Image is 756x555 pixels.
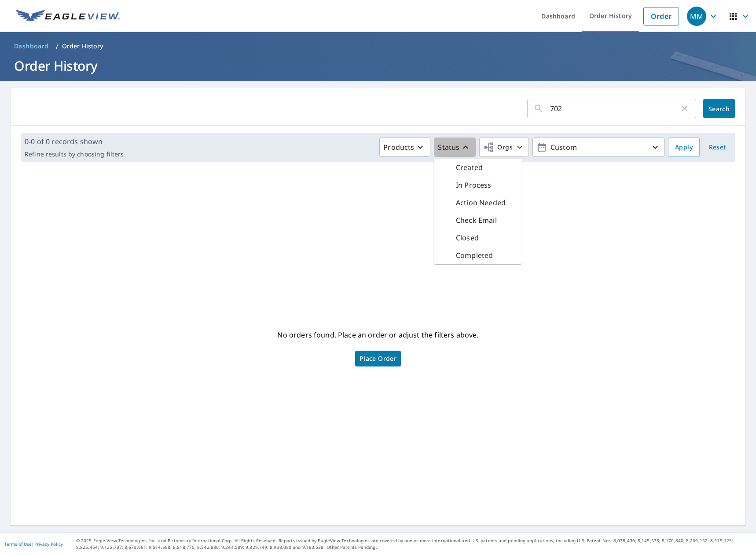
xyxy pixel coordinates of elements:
[703,99,735,118] button: Search
[479,138,529,157] button: Orgs
[11,39,745,53] nav: breadcrumb
[277,328,478,342] p: No orders found. Place an order or adjust the filters above.
[687,7,706,26] div: MM
[456,250,493,261] p: Completed
[456,215,497,225] p: Check Email
[643,7,679,25] a: Order
[483,142,513,153] span: Orgs
[550,96,679,121] input: Address, Report #, Claim ID, etc.
[434,159,522,176] div: Created
[434,138,476,157] button: Status
[434,194,522,211] div: Action Needed
[360,356,396,361] span: Place Order
[675,142,693,153] span: Apply
[703,138,731,157] button: Reset
[62,42,103,51] p: Order History
[355,351,401,366] a: Place Order
[456,162,483,173] p: Created
[11,39,52,53] a: Dashboard
[76,537,752,551] p: © 2025 Eagle View Technologies, Inc. and Pictometry International Corp. All Rights Reserved. Repo...
[456,180,492,190] p: In Process
[16,10,120,23] img: EV Logo
[707,142,728,153] span: Reset
[383,142,414,152] p: Products
[532,138,664,157] button: Custom
[11,57,745,75] h1: Order History
[456,197,506,208] p: Action Needed
[4,541,32,547] a: Terms of Use
[668,138,700,157] button: Apply
[434,229,522,247] div: Closed
[710,105,728,113] span: Search
[14,42,49,51] span: Dashboard
[56,41,59,51] li: /
[379,138,430,157] button: Products
[34,541,63,547] a: Privacy Policy
[434,211,522,229] div: Check Email
[547,140,650,155] p: Custom
[25,150,124,158] p: Refine results by choosing filters
[25,136,124,147] p: 0-0 of 0 records shown
[456,232,479,243] p: Closed
[438,142,459,152] p: Status
[434,247,522,264] div: Completed
[434,176,522,194] div: In Process
[4,541,63,547] p: |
